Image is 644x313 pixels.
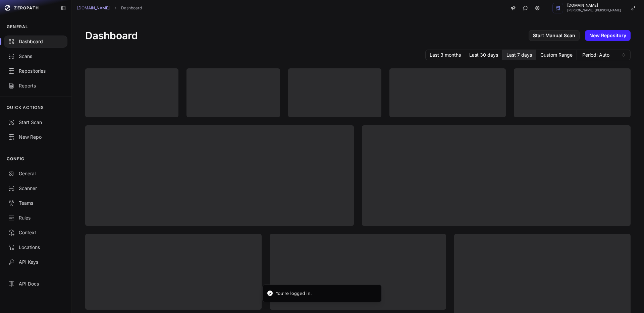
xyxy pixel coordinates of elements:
div: Context [8,229,63,236]
span: Period: Auto [582,52,609,58]
svg: chevron right, [113,6,118,10]
button: Last 7 days [502,50,536,60]
div: API Docs [8,280,63,287]
div: Dashboard [8,38,63,45]
a: ZEROPATH [3,3,55,13]
div: New Repo [8,134,63,140]
div: Scanner [8,185,63,192]
p: GENERAL [7,24,28,29]
a: Start Manual Scan [529,30,580,41]
div: Repositories [8,68,63,74]
span: [DOMAIN_NAME] [567,4,621,7]
span: [PERSON_NAME] [PERSON_NAME] [567,9,621,12]
div: General [8,170,63,177]
div: API Keys [8,259,63,265]
button: Last 3 months [425,50,465,60]
p: CONFIG [7,156,24,162]
span: ZEROPATH [14,5,39,11]
div: Reports [8,82,63,89]
a: [DOMAIN_NAME] [77,5,110,11]
div: You're logged in. [276,290,312,297]
div: Rules [8,214,63,221]
svg: caret sort, [621,52,626,58]
div: Start Scan [8,119,63,126]
nav: breadcrumb [77,5,142,11]
p: QUICK ACTIONS [7,105,44,110]
div: Scans [8,53,63,60]
a: Dashboard [121,5,142,11]
div: Teams [8,200,63,206]
a: New Repository [585,30,631,41]
button: Last 30 days [465,50,502,60]
div: Locations [8,244,63,251]
h1: Dashboard [85,29,138,42]
button: Custom Range [536,50,577,60]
